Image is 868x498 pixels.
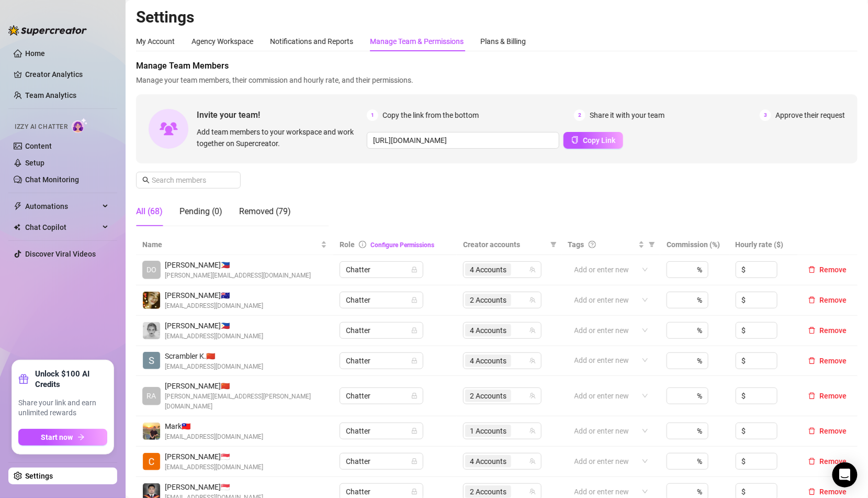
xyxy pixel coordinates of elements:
[463,239,546,250] span: Creator accounts
[359,241,366,248] span: info-circle
[143,453,160,470] img: Charlotte Acogido
[470,325,506,336] span: 4 Accounts
[346,353,417,369] span: Chatter
[165,432,263,442] span: [EMAIL_ADDRESS][DOMAIN_NAME]
[808,266,816,273] span: delete
[146,264,156,275] span: DO
[143,322,160,339] img: Audrey Elaine
[370,241,434,249] a: Configure Permissions
[571,136,579,143] span: copy
[649,241,655,248] span: filter
[820,326,847,335] span: Remove
[411,428,418,434] span: lock
[820,427,847,435] span: Remove
[465,485,511,498] span: 2 Accounts
[529,327,536,334] span: team
[25,142,52,150] a: Content
[143,292,160,309] img: deia jane boiser
[660,235,729,255] th: Commission (%)
[77,434,85,441] span: arrow-right
[465,294,511,306] span: 2 Accounts
[590,109,664,121] span: Share it with your team
[411,327,418,334] span: lock
[480,36,526,47] div: Plans & Billing
[820,457,847,466] span: Remove
[808,392,816,400] span: delete
[367,109,378,121] span: 1
[470,294,506,306] span: 2 Accounts
[411,393,418,399] span: lock
[470,425,506,437] span: 1 Accounts
[35,369,107,390] strong: Unlock $100 AI Credits
[165,380,327,392] span: [PERSON_NAME] 🇨🇳
[25,66,109,83] a: Creator Analytics
[25,91,76,99] a: Team Analytics
[465,355,511,367] span: 4 Accounts
[18,429,107,446] button: Start nowarrow-right
[165,481,263,493] span: [PERSON_NAME] 🇸🇬
[25,49,45,58] a: Home
[411,458,418,464] span: lock
[411,489,418,495] span: lock
[14,224,20,231] img: Chat Copilot
[346,323,417,338] span: Chatter
[270,36,353,47] div: Notifications and Reports
[808,327,816,334] span: delete
[165,350,263,362] span: Scrambler K. 🇨🇳
[165,462,263,472] span: [EMAIL_ADDRESS][DOMAIN_NAME]
[197,126,363,149] span: Add team members to your workspace and work together on Supercreator.
[529,458,536,464] span: team
[529,297,536,303] span: team
[370,36,464,47] div: Manage Team & Permissions
[165,362,263,372] span: [EMAIL_ADDRESS][DOMAIN_NAME]
[465,390,511,402] span: 2 Accounts
[548,237,559,252] span: filter
[136,74,858,86] span: Manage your team members, their commission and hourly rate, and their permissions.
[804,294,851,306] button: Remove
[820,488,847,496] span: Remove
[820,265,847,274] span: Remove
[41,433,73,441] span: Start now
[165,259,311,271] span: [PERSON_NAME] 🇵🇭
[165,301,263,311] span: [EMAIL_ADDRESS][DOMAIN_NAME]
[808,458,816,465] span: delete
[152,174,226,186] input: Search members
[529,393,536,399] span: team
[832,462,858,488] div: Open Intercom Messenger
[25,250,96,258] a: Discover Viral Videos
[775,109,845,121] span: Approve their request
[465,263,511,276] span: 4 Accounts
[808,296,816,304] span: delete
[563,132,623,149] button: Copy Link
[165,420,263,432] span: Mark 🇹🇼
[346,262,417,278] span: Chatter
[589,241,596,248] span: question-circle
[804,324,851,337] button: Remove
[804,263,851,276] button: Remove
[346,453,417,469] span: Chatter
[804,485,851,498] button: Remove
[191,36,253,47] div: Agency Workspace
[14,202,22,211] span: thunderbolt
[346,388,417,404] span: Chatter
[197,108,367,121] span: Invite your team!
[346,292,417,308] span: Chatter
[239,205,291,218] div: Removed (79)
[411,297,418,303] span: lock
[820,392,847,400] span: Remove
[647,237,657,252] span: filter
[411,358,418,364] span: lock
[550,241,557,248] span: filter
[72,118,88,133] img: AI Chatter
[529,358,536,364] span: team
[179,205,222,218] div: Pending (0)
[165,392,327,412] span: [PERSON_NAME][EMAIL_ADDRESS][PERSON_NAME][DOMAIN_NAME]
[382,109,479,121] span: Copy the link from the bottom
[470,456,506,467] span: 4 Accounts
[165,271,311,281] span: [PERSON_NAME][EMAIL_ADDRESS][DOMAIN_NAME]
[760,109,771,121] span: 3
[136,205,163,218] div: All (68)
[465,455,511,468] span: 4 Accounts
[804,425,851,437] button: Remove
[143,352,160,369] img: Scrambler Kawi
